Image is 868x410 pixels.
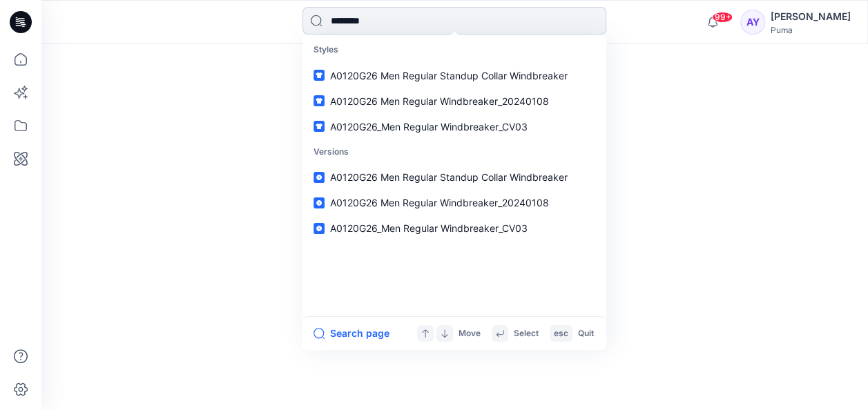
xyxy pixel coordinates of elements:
span: A0120G26 Men Regular Standup Collar Windbreaker [330,171,568,183]
span: A0120G26_Men Regular Windbreaker_CV03 [330,121,528,133]
a: A0120G26_Men Regular Windbreaker_CV03 [305,215,604,241]
a: A0120G26 Men Regular Windbreaker_20240108 [305,190,604,215]
div: [PERSON_NAME] [771,8,851,25]
span: A0120G26_Men Regular Windbreaker_CV03 [330,222,528,234]
span: A0120G26 Men Regular Windbreaker_20240108 [330,197,549,208]
p: Move [459,326,481,341]
a: A0120G26 Men Regular Windbreaker_20240108 [305,88,604,114]
span: A0120G26 Men Regular Standup Collar Windbreaker [330,70,568,81]
p: Select [514,326,539,341]
p: Versions [305,139,604,165]
div: AY [740,10,765,35]
span: 99+ [712,12,733,23]
a: A0120G26 Men Regular Standup Collar Windbreaker [305,164,604,190]
a: A0120G26_Men Regular Windbreaker_CV03 [305,114,604,139]
p: Styles [305,37,604,63]
p: Quit [578,326,594,341]
p: esc [554,326,568,341]
span: A0120G26 Men Regular Windbreaker_20240108 [330,95,549,107]
div: Puma [771,25,851,35]
a: A0120G26 Men Regular Standup Collar Windbreaker [305,63,604,88]
button: Search page [314,325,389,342]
